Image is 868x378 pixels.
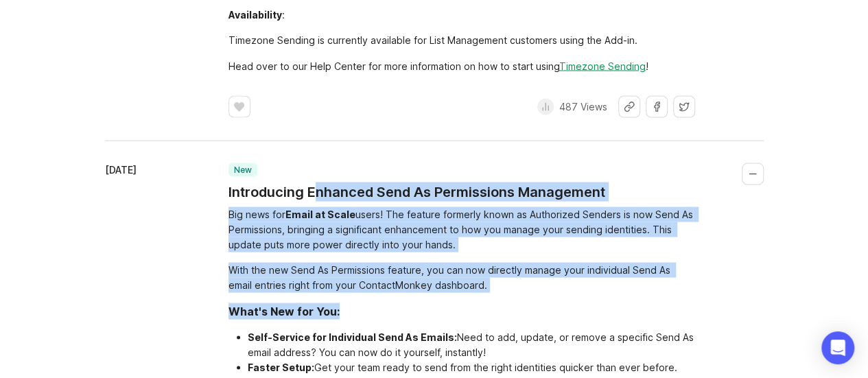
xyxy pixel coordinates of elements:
li: Get your team ready to send from the right identities quicker than ever before. [248,359,695,375]
div: : [228,8,695,23]
p: 487 Views [559,99,607,113]
div: Big news for users! The feature formerly known as Authorized Senders is now Send As Permissions, ... [228,206,695,252]
div: Timezone Sending is currently available for List Management customers using the Add-in. [228,33,695,48]
a: Timezone Sending [559,60,646,71]
p: new [234,164,252,175]
button: Share on Facebook [646,95,668,117]
div: Faster Setup: [248,361,314,373]
div: With the new Send As Permissions feature, you can now directly manage your individual Send As ema... [228,262,695,292]
a: Introducing Enhanced Send As Permissions Management [228,182,605,201]
time: [DATE] [105,163,137,175]
div: Email at Scale [285,208,355,220]
div: What's New for You: [228,303,340,319]
div: Availability [228,9,282,21]
div: Open Intercom Messenger [821,331,854,364]
button: Share link [618,95,640,117]
div: Head over to our Help Center for more information on how to start using ! [228,58,695,73]
div: Self-Service for Individual Send As Emails: [248,331,457,342]
button: Share on X [673,95,695,117]
li: Need to add, update, or remove a specific Send As email address? You can now do it yourself, inst... [248,329,695,359]
button: Collapse changelog entry [742,163,764,185]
